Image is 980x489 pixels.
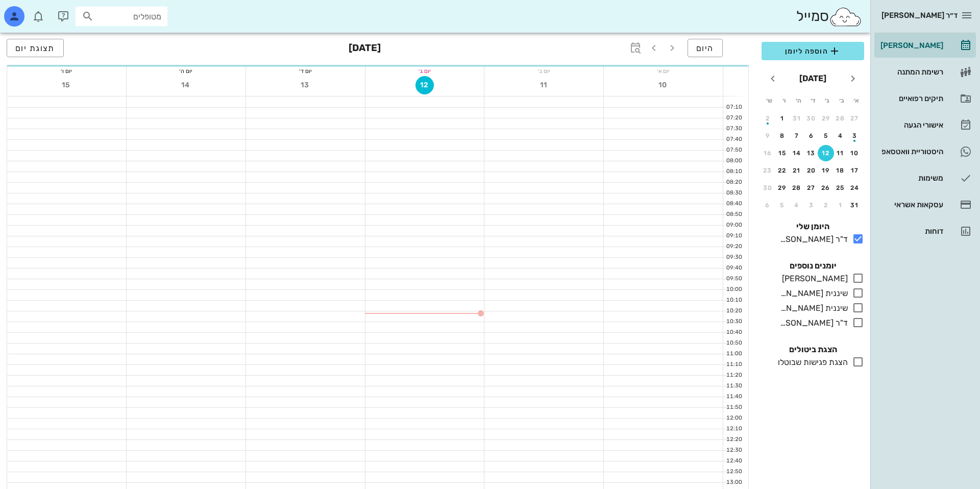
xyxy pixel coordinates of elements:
button: 21 [789,162,805,179]
button: 31 [847,197,863,213]
button: 6 [803,128,820,144]
button: 29 [818,110,834,127]
th: ה׳ [792,92,805,109]
button: תצוגת יום [7,39,64,57]
button: חודש הבא [764,69,782,88]
button: 23 [759,162,776,179]
button: 25 [832,180,849,196]
div: אישורי הגעה [878,121,943,129]
div: 11 [832,150,849,157]
div: שיננית [PERSON_NAME] [776,287,848,300]
span: הוספה ליומן [770,45,856,57]
div: 09:10 [723,232,744,240]
div: 27 [803,184,820,191]
button: 28 [832,110,849,127]
div: 15 [774,150,791,157]
div: 2 [818,202,834,209]
div: 7 [789,132,805,139]
div: יום ו׳ [7,66,126,76]
div: 08:50 [723,210,744,219]
button: 10 [847,145,863,161]
div: 2 [759,115,776,122]
button: 28 [789,180,805,196]
div: 07:40 [723,135,744,144]
div: 10:30 [723,317,744,326]
button: 5 [818,128,834,144]
div: 11:50 [723,403,744,412]
div: 26 [818,184,834,191]
div: דוחות [878,227,943,235]
div: הצגת פגישות שבוטלו [774,356,848,369]
div: 13:00 [723,478,744,487]
div: 1 [774,115,791,122]
button: 17 [847,162,863,179]
button: 11 [535,76,553,94]
button: 29 [774,180,791,196]
div: 10 [847,150,863,157]
button: 13 [296,76,314,94]
div: 11:40 [723,393,744,401]
button: [DATE] [795,68,830,89]
h3: [DATE] [349,39,381,59]
span: תצוגת יום [15,43,55,53]
div: 12:30 [723,446,744,455]
button: 7 [789,128,805,144]
div: 30 [803,115,820,122]
div: 12:40 [723,457,744,466]
div: 4 [832,132,849,139]
span: 14 [177,81,195,89]
button: 6 [759,197,776,213]
a: אישורי הגעה [874,113,976,137]
th: ד׳ [806,92,819,109]
a: רשימת המתנה [874,60,976,84]
span: תג [30,8,36,14]
a: [PERSON_NAME] [874,33,976,58]
button: 27 [803,180,820,196]
div: 17 [847,167,863,174]
button: 3 [847,128,863,144]
span: 12 [416,81,433,89]
div: עסקאות אשראי [878,201,943,209]
div: 4 [789,202,805,209]
div: 13 [803,150,820,157]
th: ב׳ [835,92,848,109]
div: 21 [789,167,805,174]
div: ד"ר [PERSON_NAME] [776,233,848,246]
div: 11:00 [723,350,744,358]
div: 07:10 [723,103,744,112]
button: 11 [832,145,849,161]
div: 09:40 [723,264,744,273]
div: [PERSON_NAME] [778,273,848,285]
button: 9 [759,128,776,144]
div: תיקים רפואיים [878,94,943,103]
th: ש׳ [763,92,776,109]
div: 11:20 [723,371,744,380]
button: 10 [654,76,673,94]
div: 3 [847,132,863,139]
button: 2 [818,197,834,213]
button: 30 [803,110,820,127]
button: 15 [774,145,791,161]
div: 14 [789,150,805,157]
div: משימות [878,174,943,182]
div: 5 [818,132,834,139]
div: 12:20 [723,435,744,444]
div: 09:20 [723,242,744,251]
div: 30 [759,184,776,191]
div: 28 [832,115,849,122]
button: 3 [803,197,820,213]
div: 11:30 [723,382,744,390]
div: שיננית [PERSON_NAME] [776,302,848,314]
div: 09:30 [723,253,744,262]
div: 23 [759,167,776,174]
h4: הצגת ביטולים [762,344,864,356]
button: 4 [789,197,805,213]
div: יום ד׳ [246,66,365,76]
div: 08:20 [723,178,744,187]
div: 6 [803,132,820,139]
span: 15 [57,81,76,89]
div: 11:10 [723,360,744,369]
button: 20 [803,162,820,179]
button: 14 [177,76,195,94]
div: 9 [759,132,776,139]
